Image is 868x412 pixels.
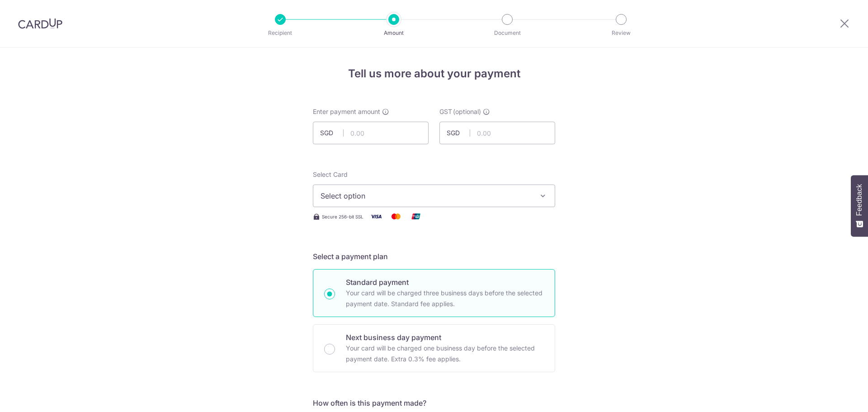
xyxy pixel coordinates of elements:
[810,385,859,407] iframe: Opens a widget where you can find more information
[439,107,452,116] span: GST
[320,128,344,137] span: SGD
[313,66,555,82] h4: Tell us more about your payment
[313,251,555,262] h5: Select a payment plan
[387,211,405,222] img: Mastercard
[855,184,863,216] span: Feedback
[474,28,541,38] p: Document
[322,213,363,220] span: Secure 256-bit SSL
[313,185,555,207] button: Select option
[407,211,425,222] img: Union Pay
[346,288,544,309] p: Your card will be charged three business days before the selected payment date. Standard fee appl...
[321,190,531,201] span: Select option
[313,398,555,408] h5: How often is this payment made?
[360,28,427,38] p: Amount
[346,343,544,365] p: Your card will be charged one business day before the selected payment date. Extra 0.3% fee applies.
[18,18,62,29] img: CardUp
[346,332,544,343] p: Next business day payment
[313,107,380,116] span: Enter payment amount
[453,107,481,116] span: (optional)
[447,128,470,137] span: SGD
[851,175,868,237] button: Feedback - Show survey
[313,122,429,144] input: 0.00
[313,170,348,178] span: translation missing: en.payables.payment_networks.credit_card.summary.labels.select_card
[346,277,544,288] p: Standard payment
[247,28,314,38] p: Recipient
[367,211,385,222] img: Visa
[439,122,555,144] input: 0.00
[588,28,655,38] p: Review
